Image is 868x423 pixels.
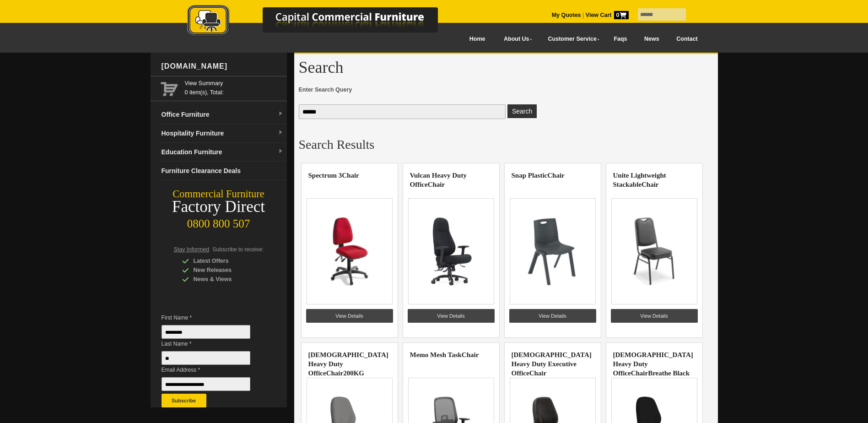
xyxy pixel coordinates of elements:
[158,105,287,124] a: Office Furnituredropdown
[512,172,565,179] a: Snap PlasticChair
[151,188,287,201] div: Commercial Furniture
[605,29,636,49] a: Faqs
[613,351,693,377] a: [DEMOGRAPHIC_DATA] Heavy Duty OfficeChairBreathe Black
[278,149,283,154] img: dropdown
[162,5,482,41] a: Capital Commercial Furniture Logo
[162,325,250,339] input: First Name *
[636,29,668,49] a: News
[462,351,479,358] highlight: Chair
[410,172,467,188] a: Vulcan Heavy Duty OfficeChair
[158,124,287,143] a: Hospitality Furnituredropdown
[299,138,713,152] h2: Search Results
[151,213,287,230] div: 0800 800 507
[586,12,629,18] strong: View Cart
[151,201,287,213] div: Factory Direct
[512,351,592,377] a: [DEMOGRAPHIC_DATA] Heavy Duty Executive OfficeChair
[299,59,713,76] h1: Search
[158,53,287,80] div: [DOMAIN_NAME]
[162,377,250,391] input: Email Address *
[306,309,393,323] a: View Details
[185,79,283,88] a: View Summary
[584,12,628,18] a: View Cart0
[308,351,388,377] a: [DEMOGRAPHIC_DATA] Heavy Duty OfficeChair200KG
[428,181,445,188] highlight: Chair
[614,11,629,19] span: 0
[182,266,269,275] div: New Releases
[509,309,596,323] a: View Details
[162,351,250,365] input: Last Name *
[611,309,698,323] a: View Details
[668,29,706,49] a: Contact
[162,365,264,374] span: Email Address *
[212,246,264,253] span: Subscribe to receive:
[162,394,206,407] button: Subscribe
[162,313,264,322] span: First Name *
[299,85,713,94] span: Enter Search Query
[182,275,269,284] div: News & Views
[278,111,283,117] img: dropdown
[529,369,547,377] highlight: Chair
[162,5,482,38] img: Capital Commercial Furniture Logo
[642,181,659,188] highlight: Chair
[185,79,283,96] span: 0 item(s), Total:
[631,369,648,377] highlight: Chair
[326,369,344,377] highlight: Chair
[162,339,264,348] span: Last Name *
[547,172,565,179] highlight: Chair
[410,351,479,358] a: Memo Mesh TaskChair
[308,172,359,179] a: Spectrum 3Chair
[552,12,581,18] a: My Quotes
[158,143,287,162] a: Education Furnituredropdown
[613,172,666,188] a: Unite Lightweight StackableChair
[158,162,287,180] a: Furniture Clearance Deals
[182,256,269,266] div: Latest Offers
[342,172,359,179] highlight: Chair
[507,104,537,118] button: Enter Search Query
[278,130,283,136] img: dropdown
[408,309,495,323] a: View Details
[299,104,506,119] input: Enter Search Query
[538,29,605,49] a: Customer Service
[494,29,538,49] a: About Us
[174,246,210,253] span: Stay Informed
